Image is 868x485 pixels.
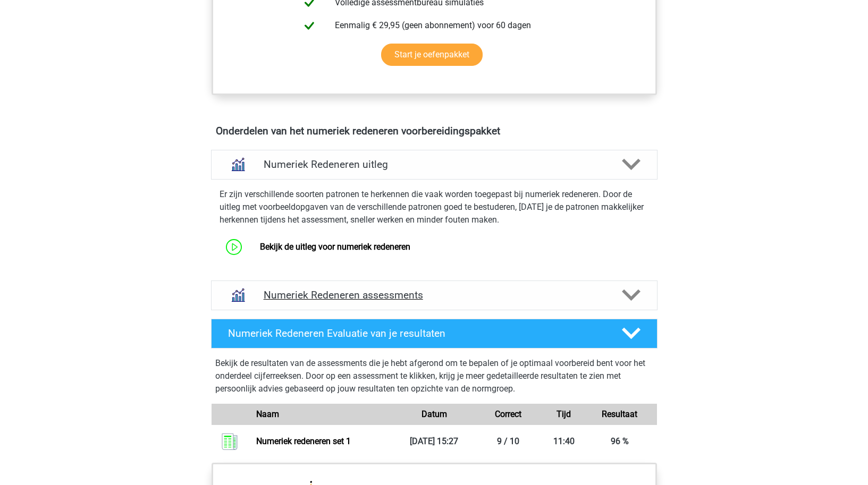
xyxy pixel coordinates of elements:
[264,158,605,171] h4: Numeriek Redeneren uitleg
[381,44,483,66] a: Start je oefenpakket
[207,150,662,180] a: uitleg Numeriek Redeneren uitleg
[256,436,351,446] a: Numeriek redeneren set 1
[545,408,583,421] div: Tijd
[583,408,657,421] div: Resultaat
[264,289,605,301] h4: Numeriek Redeneren assessments
[224,151,251,178] img: numeriek redeneren uitleg
[216,125,653,137] h4: Onderdelen van het numeriek redeneren voorbereidingspakket
[207,280,662,310] a: assessments Numeriek Redeneren assessments
[260,242,410,252] a: Bekijk de uitleg voor numeriek redeneren
[248,408,397,421] div: Naam
[228,327,605,339] h4: Numeriek Redeneren Evaluatie van je resultaten
[215,357,653,395] p: Bekijk de resultaten van de assessments die je hebt afgerond om te bepalen of je optimaal voorber...
[397,408,471,421] div: Datum
[471,408,545,421] div: Correct
[207,319,662,348] a: Numeriek Redeneren Evaluatie van je resultaten
[224,282,251,309] img: numeriek redeneren assessments
[220,188,649,226] p: Er zijn verschillende soorten patronen te herkennen die vaak worden toegepast bij numeriek redene...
